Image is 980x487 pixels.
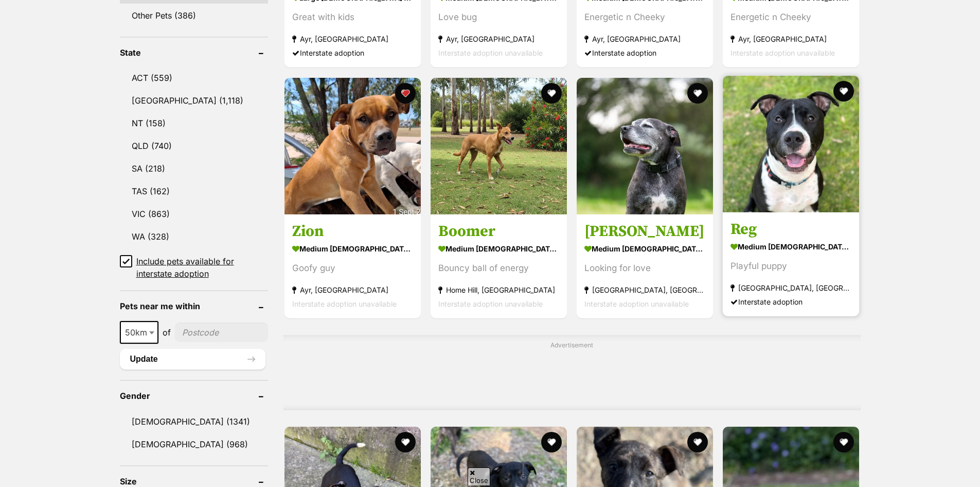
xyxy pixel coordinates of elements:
[438,32,559,46] strong: Ayr, [GEOGRAPHIC_DATA]
[468,467,490,485] span: Close
[120,67,269,89] a: ACT (559)
[730,281,851,295] strong: [GEOGRAPHIC_DATA], [GEOGRAPHIC_DATA]
[584,11,705,25] div: Energetic n Cheeky
[283,335,860,410] div: Advertisement
[120,433,269,455] a: [DEMOGRAPHIC_DATA] (968)
[136,255,269,280] span: Include pets available for interstate adoption
[730,49,835,58] span: Interstate adoption unavailable
[120,48,269,57] header: State
[431,214,567,318] a: Boomer medium [DEMOGRAPHIC_DATA] Dog Bouncy ball of energy Home Hill, [GEOGRAPHIC_DATA] Interstat...
[395,83,416,104] button: favourite
[834,432,854,452] button: favourite
[584,222,705,241] h3: [PERSON_NAME]
[687,432,708,452] button: favourite
[120,255,269,280] a: Include pets available for interstate adoption
[163,326,171,339] span: of
[723,76,859,212] img: Reg - Staffordshire Bull Terrier Dog
[730,239,851,254] strong: medium [DEMOGRAPHIC_DATA] Dog
[438,222,559,241] h3: Boomer
[120,5,269,26] a: Other Pets (386)
[284,78,421,214] img: Zion - Mixed breed Dog
[438,49,543,58] span: Interstate adoption unavailable
[120,135,269,157] a: QLD (740)
[438,299,543,308] span: Interstate adoption unavailable
[584,32,705,46] strong: Ayr, [GEOGRAPHIC_DATA]
[438,11,559,25] div: Love bug
[438,241,559,256] strong: medium [DEMOGRAPHIC_DATA] Dog
[577,214,713,318] a: [PERSON_NAME] medium [DEMOGRAPHIC_DATA] Dog Looking for love [GEOGRAPHIC_DATA], [GEOGRAPHIC_DATA]...
[120,411,269,432] a: [DEMOGRAPHIC_DATA] (1341)
[292,32,413,46] strong: Ayr, [GEOGRAPHIC_DATA]
[120,349,266,370] button: Update
[120,158,269,179] a: SA (218)
[120,90,269,111] a: [GEOGRAPHIC_DATA] (1,118)
[120,180,269,202] a: TAS (162)
[584,299,689,308] span: Interstate adoption unavailable
[730,259,851,273] div: Playful puppy
[730,295,851,309] div: Interstate adoption
[120,203,269,225] a: VIC (863)
[687,83,708,104] button: favourite
[541,432,562,452] button: favourite
[292,299,397,308] span: Interstate adoption unavailable
[292,222,413,241] h3: Zion
[120,321,158,344] span: 50km
[120,477,269,486] header: Size
[292,11,413,25] div: Great with kids
[121,325,157,340] span: 50km
[292,261,413,275] div: Goofy guy
[584,261,705,275] div: Looking for love
[292,283,413,297] strong: Ayr, [GEOGRAPHIC_DATA]
[438,283,559,297] strong: Home Hill, [GEOGRAPHIC_DATA]
[120,226,269,247] a: WA (328)
[292,46,413,60] div: Interstate adoption
[395,432,416,452] button: favourite
[584,283,705,297] strong: [GEOGRAPHIC_DATA], [GEOGRAPHIC_DATA]
[730,32,851,46] strong: Ayr, [GEOGRAPHIC_DATA]
[730,220,851,239] h3: Reg
[834,81,854,102] button: favourite
[120,112,269,134] a: NT (158)
[120,391,269,400] header: Gender
[541,83,562,104] button: favourite
[284,214,421,318] a: Zion medium [DEMOGRAPHIC_DATA] Dog Goofy guy Ayr, [GEOGRAPHIC_DATA] Interstate adoption unavailable
[438,261,559,275] div: Bouncy ball of energy
[175,323,269,342] input: postcode
[584,241,705,256] strong: medium [DEMOGRAPHIC_DATA] Dog
[730,11,851,25] div: Energetic n Cheeky
[120,301,269,311] header: Pets near me within
[584,46,705,60] div: Interstate adoption
[292,241,413,256] strong: medium [DEMOGRAPHIC_DATA] Dog
[577,78,713,214] img: Bruce Lee - Staffordshire Bull Terrier Dog
[431,78,567,214] img: Boomer - Australian Kelpie Dog
[723,212,859,316] a: Reg medium [DEMOGRAPHIC_DATA] Dog Playful puppy [GEOGRAPHIC_DATA], [GEOGRAPHIC_DATA] Interstate a...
